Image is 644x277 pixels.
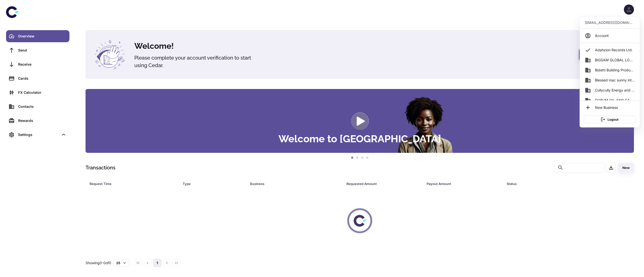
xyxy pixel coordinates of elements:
button: Logout [584,116,636,123]
span: Cullycully Energy and Trade services [595,87,635,93]
span: BIGSAM GLOBAL LOGISTICS LTD [595,57,635,63]
span: Bidetti Building Product Enterprise [595,67,635,73]
span: DOBUM OIL AND GAS LIMITED [595,98,635,103]
span: Adahzion Records Ltd. [595,47,633,53]
a: Account [582,31,638,41]
span: Blessed mac sunny international ventures [595,77,635,83]
p: [EMAIL_ADDRESS][DOMAIN_NAME] [585,20,635,25]
li: New Business [582,103,638,113]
